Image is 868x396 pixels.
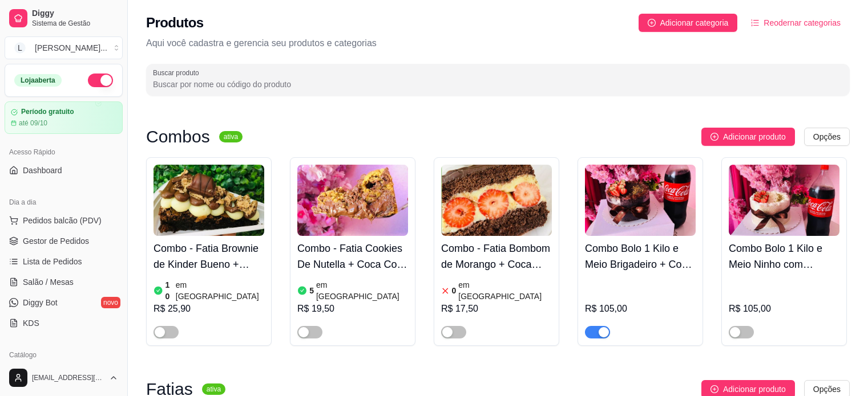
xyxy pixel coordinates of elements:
[219,131,243,142] sup: ativa
[813,383,841,395] span: Opções
[585,165,696,236] img: product-image
[297,240,408,272] h4: Combo - Fatia Cookies De Nutella + Coca Cola 200ml
[751,19,759,27] span: ordered-list
[297,165,408,236] img: product-image
[804,128,850,146] button: Opções
[297,302,408,316] div: R$ 19,50
[146,382,193,396] h3: Fatias
[176,279,264,302] article: em [GEOGRAPHIC_DATA]
[5,252,123,271] a: Lista de Pedidos
[23,215,102,226] span: Pedidos balcão (PDV)
[5,161,123,179] a: Dashboard
[32,373,104,382] span: [EMAIL_ADDRESS][DOMAIN_NAME]
[146,14,204,32] h2: Produtos
[309,285,314,296] article: 5
[701,128,795,146] button: Adicionar produto
[441,240,552,272] h4: Combo - Fatia Bombom de Morango + Coca Cola 200ml
[585,302,696,316] div: R$ 105,00
[23,297,58,308] span: Diggy Bot
[813,130,841,143] span: Opções
[19,119,47,128] article: até 09/10
[742,14,850,32] button: Reodernar categorias
[14,74,62,87] div: Loja aberta
[202,383,225,395] sup: ativa
[764,17,841,29] span: Reodernar categorias
[5,5,123,32] a: DiggySistema de Gestão
[35,42,107,54] div: [PERSON_NAME] ...
[32,9,118,19] span: Diggy
[5,364,123,391] button: [EMAIL_ADDRESS][DOMAIN_NAME]
[23,276,74,288] span: Salão / Mesas
[723,383,786,395] span: Adicionar produto
[5,293,123,312] a: Diggy Botnovo
[14,42,26,54] span: L
[5,211,123,230] button: Pedidos balcão (PDV)
[710,133,718,141] span: plus-circle
[23,165,62,176] span: Dashboard
[441,165,552,236] img: product-image
[660,17,729,29] span: Adicionar categoria
[5,143,123,161] div: Acesso Rápido
[154,165,264,236] img: product-image
[5,193,123,211] div: Dia a dia
[5,36,123,59] button: Select a team
[5,273,123,291] a: Salão / Mesas
[316,279,408,302] article: em [GEOGRAPHIC_DATA]
[165,279,173,302] article: 10
[23,317,39,329] span: KDS
[5,232,123,250] a: Gestor de Pedidos
[154,240,264,272] h4: Combo - Fatia Brownie de Kinder Bueno + Coca - Cola 200 ml
[458,279,552,302] article: em [GEOGRAPHIC_DATA]
[88,74,113,87] button: Alterar Status
[146,130,210,144] h3: Combos
[154,302,264,316] div: R$ 25,90
[452,285,457,296] article: 0
[5,314,123,332] a: KDS
[710,385,718,393] span: plus-circle
[585,240,696,272] h4: Combo Bolo 1 Kilo e Meio Brigadeiro + Coca Cola 2 litros Original
[648,19,656,27] span: plus-circle
[441,302,552,316] div: R$ 17,50
[729,165,839,236] img: product-image
[146,36,850,50] p: Aqui você cadastra e gerencia seu produtos e categorias
[5,346,123,364] div: Catálogo
[153,68,203,77] label: Buscar produto
[639,14,738,32] button: Adicionar categoria
[32,19,118,28] span: Sistema de Gestão
[723,130,786,143] span: Adicionar produto
[21,108,74,116] article: Período gratuito
[23,235,89,247] span: Gestor de Pedidos
[23,256,82,267] span: Lista de Pedidos
[729,240,839,272] h4: Combo Bolo 1 Kilo e Meio Ninho com Morango + Coca Cola 2 litros Original
[729,302,839,316] div: R$ 105,00
[5,101,123,134] a: Período gratuitoaté 09/10
[153,79,843,90] input: Buscar produto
